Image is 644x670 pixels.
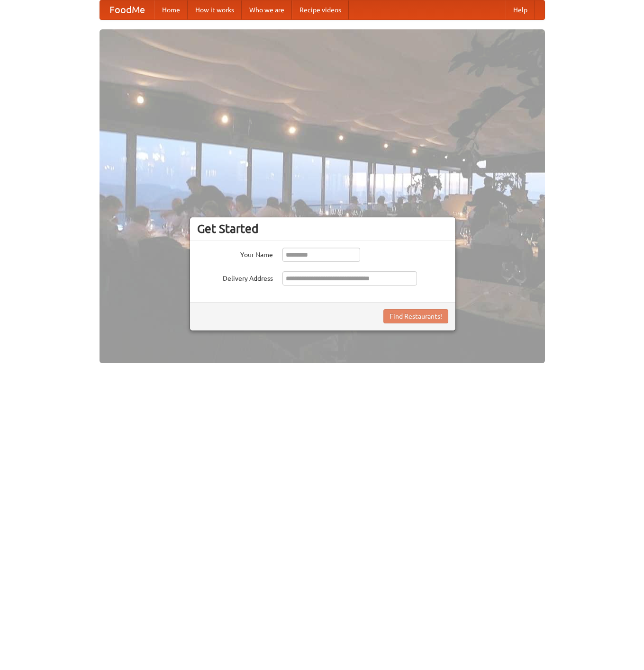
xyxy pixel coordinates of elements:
[197,271,273,283] label: Delivery Address
[188,0,242,19] a: How it works
[197,222,448,236] h3: Get Started
[242,0,292,19] a: Who we are
[197,248,273,259] label: Your Name
[154,0,188,19] a: Home
[100,0,154,19] a: FoodMe
[383,309,448,323] button: Find Restaurants!
[292,0,349,19] a: Recipe videos
[506,0,535,19] a: Help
